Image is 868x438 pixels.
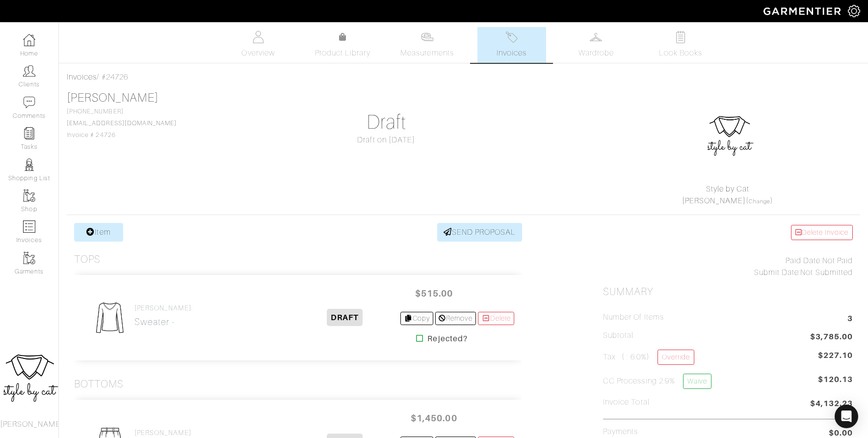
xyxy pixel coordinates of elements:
img: clients-icon-6bae9207a08558b7cb47a8932f037763ab4055f8c8b6bfacd5dc20c3e0201464.png [23,65,35,77]
h4: [PERSON_NAME] [134,304,191,312]
img: garmentier-logo-header-white-b43fb05a5012e4ada735d5af1a66efaba907eab6374d6393d1fbf88cb4ef424d.png [759,2,848,20]
a: Wardrobe [562,27,631,63]
a: [PERSON_NAME] [67,91,158,104]
a: Delete Invoice [791,225,853,240]
a: Override [658,350,694,365]
h1: Draft [262,110,511,134]
h3: Bottoms [74,378,124,390]
span: Overview [241,47,274,59]
span: 3 [847,313,853,326]
img: gear-icon-white-bd11855cb880d31180b6d7d6211b90ccbf57a29d726f0c71d8c61bd08dd39cc2.png [848,5,860,17]
span: $1,450.00 [404,408,463,429]
img: wardrobe-487a4870c1b7c33e795ec22d11cfc2ed9d08956e64fb3008fe2437562e282088.svg [590,31,602,43]
a: Waive [683,374,711,389]
span: Product Library [315,47,370,59]
a: SEND PROPOSAL [437,223,523,242]
span: $4,132.23 [810,398,853,411]
strong: Rejected? [427,333,467,345]
a: Copy [400,312,433,325]
h5: Subtotal [603,331,633,340]
h5: Number of Items [603,313,664,322]
span: DRAFT [327,309,363,326]
a: [PERSON_NAME] Sweater - [134,304,191,328]
img: reminder-icon-8004d30b9f0a5d33ae49ab947aed9ed385cf756f9e5892f1edd6e32f2345188e.png [23,127,35,139]
img: measurements-466bbee1fd09ba9460f595b01e5d73f9e2bff037440d3c8f018324cb6cdf7a4a.svg [421,31,433,43]
a: Delete [478,312,514,325]
h2: Summary [603,286,853,298]
img: dashboard-icon-dbcd8f5a0b271acd01030246c82b418ddd0df26cd7fceb0bd07c9910d44c42f6.png [23,34,35,46]
a: Measurements [393,27,462,63]
img: sqfhH5ujEUJVgHNqKcjwS58U.jpg [705,114,754,164]
a: Overview [224,27,292,63]
h5: Invoice Total [603,398,650,407]
img: basicinfo-40fd8af6dae0f16599ec9e87c0ef1c0a1fdea2edbe929e3d69a839185d80c458.svg [252,31,264,43]
span: Look Books [659,47,703,59]
a: Change [749,198,770,204]
img: stylists-icon-eb353228a002819b7ec25b43dbf5f0378dd9e0616d9560372ff212230b889e62.png [23,159,35,171]
a: [EMAIL_ADDRESS][DOMAIN_NAME] [67,120,177,127]
a: Item [74,223,123,242]
div: Not Paid Not Submitted [603,255,853,278]
span: Wardrobe [579,47,614,59]
span: Measurements [400,47,454,59]
span: [PHONE_NUMBER] Invoice # 24726 [67,108,177,138]
a: Invoices [67,73,97,82]
img: garments-icon-b7da505a4dc4fd61783c78ac3ca0ef83fa9d6f193b1c9dc38574b1d14d53ca28.png [23,252,35,264]
span: $227.10 [818,350,853,361]
div: Open Intercom Messenger [835,405,858,428]
h5: Tax ( : 6.0%) [603,350,694,365]
img: Womens_Sweater-add14df33785bbfba70d648863eeb4796f3f5830d59810d09b2efe745c36d1b4.png [89,297,131,338]
h5: Payments [603,427,638,437]
a: Product Library [308,31,377,59]
span: Paid Date: [786,256,822,265]
span: Invoices [497,47,526,59]
h3: Tops [74,253,101,266]
span: $515.00 [404,283,463,304]
a: Remove [435,312,476,325]
img: orders-27d20c2124de7fd6de4e0e44c1d41de31381a507db9b33961299e4e07d508b8c.svg [505,31,518,43]
a: Look Books [646,27,715,63]
img: comment-icon-a0a6a9ef722e966f86d9cbdc48e553b5cf19dbc54f86b18d962a5391bc8f6eb6.png [23,96,35,109]
div: ( ) [607,183,848,207]
h5: CC Processing 2.9% [603,374,711,389]
img: orders-icon-0abe47150d42831381b5fb84f609e132dff9fe21cb692f30cb5eec754e2cba89.png [23,220,35,233]
h2: Sweater - [134,316,191,328]
span: Submit Date: [754,268,801,277]
div: / #24726 [67,71,860,83]
div: Draft on [DATE] [262,134,511,146]
img: garments-icon-b7da505a4dc4fd61783c78ac3ca0ef83fa9d6f193b1c9dc38574b1d14d53ca28.png [23,190,35,202]
span: $3,785.00 [810,331,853,344]
span: $120.13 [818,374,853,393]
a: Invoices [477,27,546,63]
a: Style by Cat [706,185,750,193]
img: todo-9ac3debb85659649dc8f770b8b6100bb5dab4b48dedcbae339e5042a72dfd3cc.svg [674,31,686,43]
a: [PERSON_NAME] [682,196,746,205]
h4: [PERSON_NAME] [134,429,191,437]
